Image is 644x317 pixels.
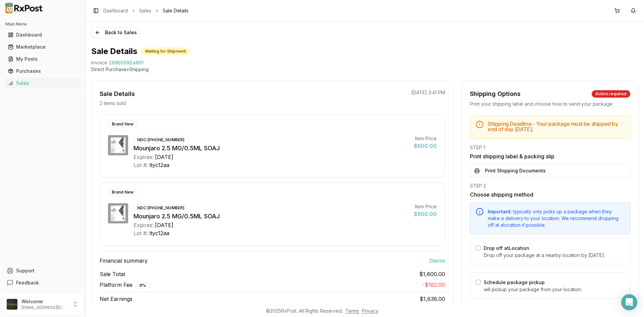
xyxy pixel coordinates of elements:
[149,229,169,237] div: ltyc12aa
[414,135,437,142] div: Item Price
[419,270,445,278] span: $1,800.00
[100,270,125,278] span: Sale Total
[5,77,80,89] a: Sales
[362,308,378,314] a: Privacy
[100,281,150,289] span: Platform Fee
[133,161,148,169] div: Lot #:
[3,66,83,76] button: Purchases
[422,281,445,288] span: - $162.00
[91,59,107,66] div: Invoice
[108,120,137,128] div: Brand New
[5,41,80,53] a: Marketplace
[5,53,80,65] a: My Posts
[108,135,128,155] img: Mounjaro 2.5 MG/0.5ML SOAJ
[345,308,359,314] a: Terms
[470,191,630,199] h3: Choose shipping method
[100,295,132,303] span: Net Earnings
[3,78,83,89] button: Sales
[108,189,137,196] div: Brand New
[3,265,83,277] button: Support
[411,89,445,96] p: [DATE] 3:41 PM
[133,136,188,144] div: NDC: [PHONE_NUMBER]
[155,153,173,161] div: [DATE]
[420,296,445,302] span: $1,638.00
[103,7,128,14] a: Dashboard
[414,210,437,218] div: $900.00
[108,203,128,223] img: Mounjaro 2.5 MG/0.5ML SOAJ
[592,90,630,98] div: Action required
[21,305,68,310] p: [EMAIL_ADDRESS][DOMAIN_NAME]
[8,80,77,87] div: Sales
[470,144,630,151] div: STEP 1
[91,46,137,57] h1: Sale Details
[100,89,135,99] div: Sale Details
[133,221,154,229] div: Expires:
[16,279,39,286] span: Feedback
[8,44,77,50] div: Marketplace
[7,299,17,310] img: User avatar
[484,286,625,293] p: will pickup your package from your location.
[484,252,625,259] p: Drop off your package at a nearby location by [DATE] .
[149,161,169,169] div: ltyc12aa
[3,42,83,52] button: Marketplace
[5,21,80,27] h2: Main Menu
[133,229,148,237] div: Lot #:
[100,100,126,107] p: 2 items sold
[484,245,529,251] label: Drop off at Location
[3,3,46,13] img: RxPost Logo
[488,209,512,214] span: Important:
[139,7,151,14] a: Sales
[470,152,630,160] h3: Print shipping label & packing slip
[3,277,83,289] button: Feedback
[5,65,80,77] a: Purchases
[21,298,68,305] p: Welcome
[136,282,150,289] div: 9 %
[8,56,77,62] div: My Posts
[484,279,545,285] label: Schedule package pickup
[91,66,639,73] p: Direct Purchase • Shipping
[488,121,625,132] h5: Shipping Deadline - Your package must be shipped by end of day [DATE] .
[103,7,189,14] nav: breadcrumb
[488,208,625,228] div: typically only picks up a package when they make a delivery to your location. We recommend droppi...
[429,257,445,265] span: 2 item s
[5,29,80,41] a: Dashboard
[470,101,630,107] div: Print your shipping label and choose how to send your package
[109,59,144,66] span: 286b5392a661
[3,54,83,64] button: My Posts
[621,294,637,310] div: Open Intercom Messenger
[470,89,521,99] div: Shipping Options
[133,212,409,221] div: Mounjaro 2.5 MG/0.5ML SOAJ
[155,221,173,229] div: [DATE]
[8,68,77,74] div: Purchases
[133,144,409,153] div: Mounjaro 2.5 MG/0.5ML SOAJ
[141,48,190,55] div: Waiting for Shipment
[3,30,83,40] button: Dashboard
[133,153,154,161] div: Expires:
[133,204,188,212] div: NDC: [PHONE_NUMBER]
[91,27,141,38] button: Back to Sales
[470,182,630,189] div: STEP 2
[163,7,189,14] span: Sale Details
[414,203,437,210] div: Item Price
[470,164,630,177] button: Print Shipping Documents
[414,142,437,150] div: $900.00
[8,32,77,38] div: Dashboard
[100,257,148,265] span: Financial summary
